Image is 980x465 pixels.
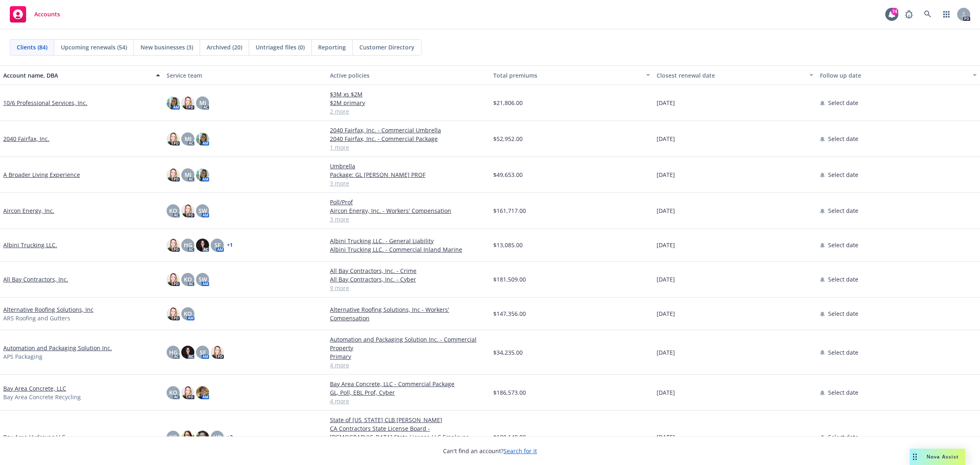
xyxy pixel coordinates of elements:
[828,98,858,107] span: Select date
[3,314,70,322] span: ARS Roofing and Gutters
[657,388,675,397] span: [DATE]
[196,386,209,399] img: photo
[213,433,221,441] span: HB
[330,275,487,284] a: All Bay Contractors, Inc. - Cyber
[330,162,487,170] a: Umbrella
[196,431,209,444] img: photo
[657,275,675,284] span: [DATE]
[657,206,675,215] span: [DATE]
[169,348,178,357] span: HG
[493,241,523,249] span: $13,085.00
[3,305,94,314] a: Alternative Roofing Solutions, Inc
[330,126,487,134] a: 2040 Fairfax, Inc. - Commercial Umbrella
[3,206,54,215] a: Aircon Energy, Inc.
[330,179,487,188] a: 3 more
[3,344,112,352] a: Automation and Packaging Solution Inc.
[828,309,858,318] span: Select date
[828,134,858,143] span: Select date
[493,388,526,397] span: $186,573.00
[330,388,487,397] a: GL, Poll, EBL Prof, Cyber
[657,134,675,143] span: [DATE]
[330,170,487,179] a: Package: GL [PERSON_NAME] PROF
[657,71,804,80] div: Closest renewal date
[330,107,487,116] a: 2 more
[196,239,209,252] img: photo
[828,241,858,249] span: Select date
[330,424,487,450] a: CA Contractors State License Board - [DEMOGRAPHIC_DATA] State License LLC Employee Worker Bond
[828,388,858,397] span: Select date
[330,397,487,405] a: 4 more
[493,71,641,80] div: Total premiums
[330,266,487,275] a: All Bay Contractors, Inc. - Crime
[3,134,49,143] a: 2040 Fairfax, Inc.
[657,348,675,357] span: [DATE]
[330,380,487,388] a: Bay Area Concrete, LLC - Commercial Package
[817,65,980,85] button: Follow up date
[330,361,487,369] a: 4 more
[330,215,487,224] a: 3 more
[3,393,81,401] span: Bay Area Concrete Recycling
[891,8,898,15] div: 74
[657,241,675,249] span: [DATE]
[7,3,63,26] a: Accounts
[493,170,523,179] span: $49,653.00
[196,132,209,145] img: photo
[227,243,233,248] a: + 1
[359,43,414,51] span: Customer Directory
[828,275,858,284] span: Select date
[493,98,523,107] span: $21,806.00
[167,307,180,320] img: photo
[167,239,180,252] img: photo
[330,352,487,361] a: Primary
[3,433,65,441] a: Bay Area Hydrovac LLC
[318,43,346,51] span: Reporting
[828,433,858,441] span: Select date
[493,433,526,441] span: $190,149.00
[910,449,965,465] button: Nova Assist
[330,90,487,98] a: $3M xs $2M
[181,386,194,399] img: photo
[214,241,220,249] span: SF
[169,433,177,441] span: KO
[910,449,920,465] div: Drag to move
[330,198,487,206] a: Poll/Prof
[493,309,526,318] span: $147,356.00
[3,98,87,107] a: 10/6 Professional Services, Inc.
[330,284,487,292] a: 9 more
[493,206,526,215] span: $161,717.00
[181,431,194,444] img: photo
[920,6,936,22] a: Search
[169,206,177,215] span: KO
[901,6,917,22] a: Report a Bug
[3,384,66,393] a: Bay Area Concrete, LLC
[3,241,57,249] a: Albini Trucking LLC.
[828,206,858,215] span: Select date
[927,453,959,460] span: Nova Assist
[330,305,487,322] a: Alternative Roofing Solutions, Inc - Workers' Compensation
[196,168,209,181] img: photo
[181,96,194,110] img: photo
[185,170,192,179] span: MJ
[490,65,653,85] button: Total premiums
[330,143,487,152] a: 1 more
[17,43,47,51] span: Clients (84)
[330,206,487,215] a: Aircon Energy, Inc. - Workers' Compensation
[184,241,192,249] span: HG
[200,348,206,357] span: SF
[181,346,194,359] img: photo
[443,447,537,455] span: Can't find an account?
[493,275,526,284] span: $181,509.00
[3,275,68,284] a: All Bay Contractors, Inc.
[330,245,487,254] a: Albini Trucking LLC. - Commercial Inland Marine
[938,6,955,22] a: Switch app
[503,447,537,455] a: Search for it
[198,275,207,284] span: SW
[330,71,487,80] div: Active policies
[227,435,233,440] a: + 2
[3,71,151,80] div: Account name, DBA
[169,388,177,397] span: KO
